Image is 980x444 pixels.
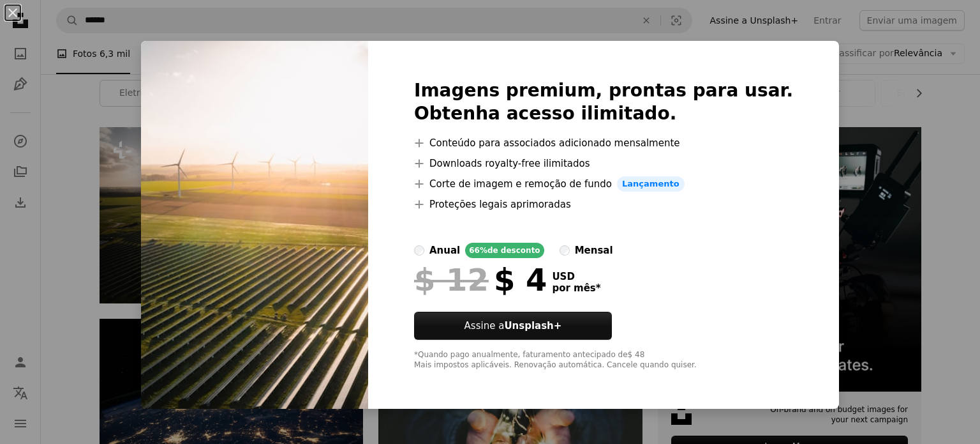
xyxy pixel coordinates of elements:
[429,243,460,258] div: anual
[552,271,600,282] span: USD
[414,156,793,171] li: Downloads royalty-free ilimitados
[552,282,600,294] span: por mês *
[414,312,612,340] button: Assine aUnsplash+
[414,135,793,151] li: Conteúdo para associados adicionado mensalmente
[575,243,613,258] div: mensal
[414,263,489,296] span: $ 12
[414,197,793,212] li: Proteções legais aprimoradas
[617,176,685,192] span: Lançamento
[414,263,547,296] div: $ 4
[414,176,793,192] li: Corte de imagem e remoção de fundo
[414,350,793,371] div: *Quando pago anualmente, faturamento antecipado de $ 48 Mais impostos aplicáveis. Renovação autom...
[414,245,424,256] input: anual66%de desconto
[504,320,561,332] strong: Unsplash+
[560,245,570,256] input: mensal
[141,41,368,409] img: premium_photo-1678743133487-d501f3b0696b
[465,243,544,258] div: 66% de desconto
[414,79,793,125] h2: Imagens premium, prontas para usar. Obtenha acesso ilimitado.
